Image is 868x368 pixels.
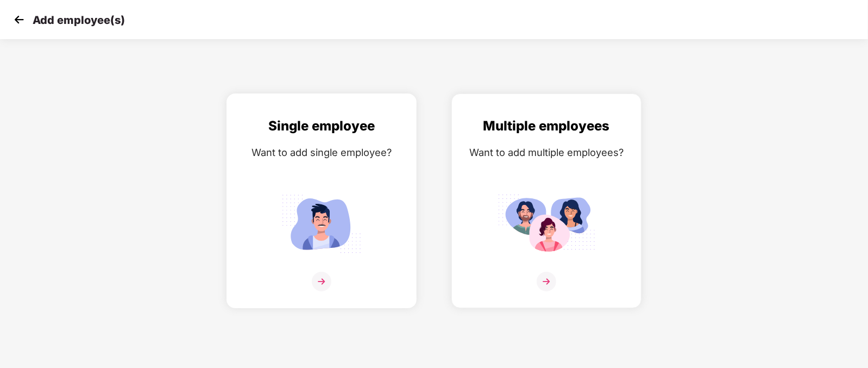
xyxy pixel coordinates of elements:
[238,145,405,160] div: Want to add single employee?
[11,11,27,28] img: svg+xml;base64,PHN2ZyB4bWxucz0iaHR0cDovL3d3dy53My5vcmcvMjAwMC9zdmciIHdpZHRoPSIzMCIgaGVpZ2h0PSIzMC...
[463,145,630,160] div: Want to add multiple employees?
[238,116,405,136] div: Single employee
[273,190,370,258] img: svg+xml;base64,PHN2ZyB4bWxucz0iaHR0cDovL3d3dy53My5vcmcvMjAwMC9zdmciIGlkPSJTaW5nbGVfZW1wbG95ZWUiIH...
[312,272,331,291] img: svg+xml;base64,PHN2ZyB4bWxucz0iaHR0cDovL3d3dy53My5vcmcvMjAwMC9zdmciIHdpZHRoPSIzNiIgaGVpZ2h0PSIzNi...
[498,190,595,258] img: svg+xml;base64,PHN2ZyB4bWxucz0iaHR0cDovL3d3dy53My5vcmcvMjAwMC9zdmciIGlkPSJNdWx0aXBsZV9lbXBsb3llZS...
[463,116,630,136] div: Multiple employees
[33,14,125,27] p: Add employee(s)
[537,272,556,291] img: svg+xml;base64,PHN2ZyB4bWxucz0iaHR0cDovL3d3dy53My5vcmcvMjAwMC9zdmciIHdpZHRoPSIzNiIgaGVpZ2h0PSIzNi...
